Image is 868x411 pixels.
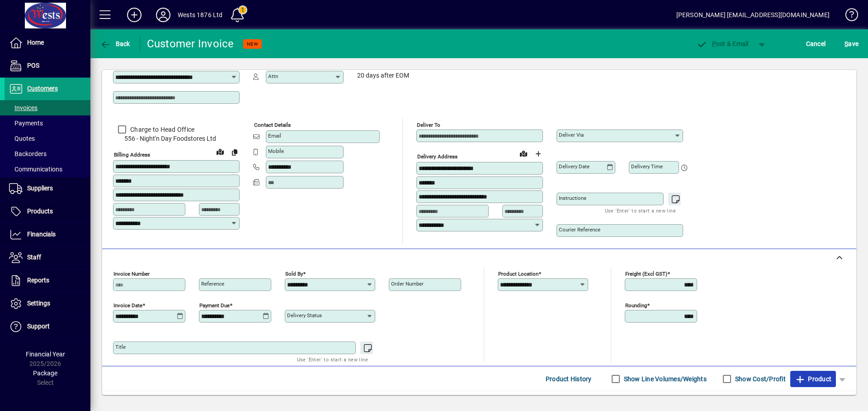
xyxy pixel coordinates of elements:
[113,302,142,309] mat-label: Invoice date
[804,36,828,52] button: Cancel
[516,146,531,161] a: View on map
[199,302,230,309] mat-label: Payment due
[27,208,53,215] span: Products
[120,7,149,23] button: Add
[297,354,368,365] mat-hint: Use 'Enter' to start a new line
[147,37,234,51] div: Customer Invoice
[605,205,676,216] mat-hint: Use 'Enter' to start a new line
[844,40,848,47] span: S
[5,100,90,115] a: Invoices
[27,185,53,192] span: Suppliers
[790,371,836,387] button: Product
[5,162,90,177] a: Communications
[531,147,545,161] button: Choose address
[559,226,600,233] mat-label: Courier Reference
[27,39,44,46] span: Home
[100,40,130,47] span: Back
[5,115,90,131] a: Payments
[285,271,303,277] mat-label: Sold by
[5,146,90,162] a: Backorders
[5,269,90,292] a: Reports
[247,41,258,47] span: NEW
[795,372,831,386] span: Product
[5,177,90,200] a: Suppliers
[5,292,90,315] a: Settings
[90,36,140,52] app-page-header-button: Back
[622,374,707,383] label: Show Line Volumes/Weights
[631,163,663,170] mat-label: Delivery time
[268,133,281,139] mat-label: Email
[391,281,424,287] mat-label: Order number
[5,55,90,77] a: POS
[692,36,753,52] button: Post & Email
[178,8,222,22] div: Wests 1876 Ltd
[98,36,132,52] button: Back
[498,271,538,277] mat-label: Product location
[113,271,150,277] mat-label: Invoice number
[696,40,749,47] span: ost & Email
[128,125,194,134] label: Charge to Head Office
[27,62,39,69] span: POS
[26,351,65,358] span: Financial Year
[9,104,38,111] span: Invoices
[806,37,826,51] span: Cancel
[33,369,57,377] span: Package
[27,300,50,307] span: Settings
[27,323,50,330] span: Support
[213,144,227,159] a: View on map
[839,2,857,31] a: Knowledge Base
[5,131,90,146] a: Quotes
[27,277,49,284] span: Reports
[712,40,716,47] span: P
[9,166,62,173] span: Communications
[5,223,90,246] a: Financials
[5,246,90,269] a: Staff
[149,7,178,23] button: Profile
[417,122,440,128] mat-label: Deliver To
[9,120,43,127] span: Payments
[27,254,41,261] span: Staff
[5,200,90,223] a: Products
[27,85,58,92] span: Customers
[559,195,586,201] mat-label: Instructions
[268,148,284,154] mat-label: Mobile
[9,135,35,142] span: Quotes
[268,73,278,79] mat-label: Attn
[5,32,90,54] a: Home
[113,134,240,143] span: 556 - Night'n Day Foodstores Ltd
[357,72,409,79] span: 20 days after EOM
[201,281,224,287] mat-label: Reference
[542,371,595,387] button: Product History
[9,150,47,157] span: Backorders
[227,145,242,159] button: Copy to Delivery address
[733,374,786,383] label: Show Cost/Profit
[625,271,667,277] mat-label: Freight (excl GST)
[676,8,830,22] div: [PERSON_NAME] [EMAIL_ADDRESS][DOMAIN_NAME]
[27,231,56,238] span: Financials
[5,315,90,338] a: Support
[287,312,322,319] mat-label: Delivery status
[842,36,861,52] button: Save
[559,132,584,138] mat-label: Deliver via
[559,163,590,170] mat-label: Delivery date
[625,302,647,309] mat-label: Rounding
[844,37,859,51] span: ave
[115,344,126,350] mat-label: Title
[546,372,592,386] span: Product History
